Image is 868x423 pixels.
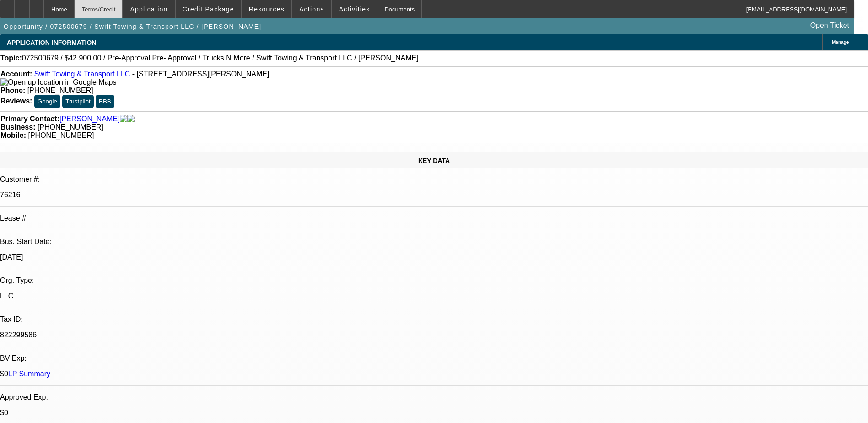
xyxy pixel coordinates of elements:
[34,95,60,108] button: Google
[0,78,116,87] img: Open up location in Google Maps
[0,123,35,131] strong: Business:
[127,115,135,123] img: linkedin-icon.png
[4,23,261,30] span: Opportunity / 072500679 / Swift Towing & Transport LLC / [PERSON_NAME]
[332,0,377,18] button: Activities
[8,370,50,378] a: LP Summary
[130,5,167,13] span: Application
[183,5,234,13] span: Credit Package
[339,5,370,13] span: Activities
[418,157,450,164] span: KEY DATA
[299,5,324,13] span: Actions
[62,95,93,108] button: Trustpilot
[0,87,25,94] strong: Phone:
[7,39,96,46] span: APPLICATION INFORMATION
[249,5,285,13] span: Resources
[0,131,26,139] strong: Mobile:
[34,70,130,78] a: Swift Towing & Transport LLC
[0,70,32,78] strong: Account:
[38,123,103,131] span: [PHONE_NUMBER]
[0,78,116,86] a: View Google Maps
[123,0,174,18] button: Application
[292,0,331,18] button: Actions
[176,0,241,18] button: Credit Package
[27,87,93,94] span: [PHONE_NUMBER]
[96,95,114,108] button: BBB
[59,115,120,123] a: [PERSON_NAME]
[132,70,270,78] span: - [STREET_ADDRESS][PERSON_NAME]
[120,115,127,123] img: facebook-icon.png
[28,131,94,139] span: [PHONE_NUMBER]
[0,54,22,62] strong: Topic:
[0,115,59,123] strong: Primary Contact:
[807,18,853,33] a: Open Ticket
[22,54,419,62] span: 072500679 / $42,900.00 / Pre-Approval Pre- Approval / Trucks N More / Swift Towing & Transport LL...
[832,40,849,45] span: Manage
[242,0,291,18] button: Resources
[0,97,32,105] strong: Reviews:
